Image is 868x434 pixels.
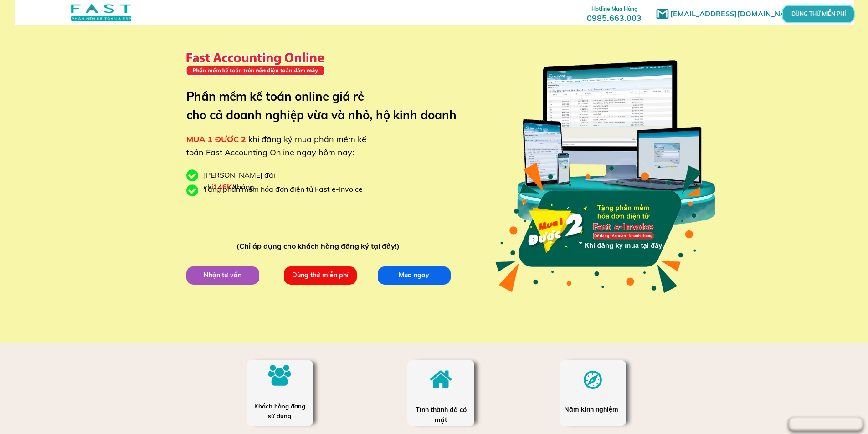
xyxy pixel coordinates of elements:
div: Năm kinh nghiệm [564,404,621,414]
h1: [EMAIL_ADDRESS][DOMAIN_NAME] [670,8,805,20]
span: 146K [213,182,232,191]
div: [PERSON_NAME] đãi chỉ /tháng [204,169,322,193]
span: Hotline Mua Hàng [591,5,637,12]
div: Tặng phần mềm hóa đơn điện tử Fast e-Invoice [204,184,370,195]
div: (Chỉ áp dụng cho khách hàng đăng ký tại đây!) [236,240,404,252]
p: Mua ngay [377,266,450,284]
h3: 0985.663.003 [577,3,652,23]
p: DÙNG THỬ MIỄN PHÍ [807,12,829,17]
h3: Phần mềm kế toán online giá rẻ cho cả doanh nghiệp vừa và nhỏ, hộ kinh doanh [186,87,470,125]
span: khi đăng ký mua phần mềm kế toán Fast Accounting Online ngay hôm nay: [186,134,366,158]
p: Nhận tư vấn [186,266,259,284]
div: Tỉnh thành đã có mặt [415,405,467,425]
div: Khách hàng đang sử dụng [251,402,308,421]
span: MUA 1 ĐƯỢC 2 [186,134,246,144]
p: Dùng thử miễn phí [283,266,356,284]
